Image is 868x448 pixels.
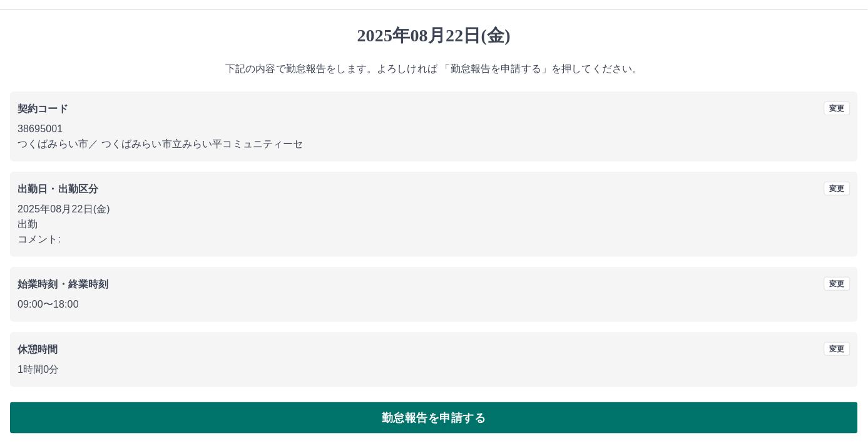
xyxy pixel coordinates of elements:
b: 契約コード [18,103,68,114]
p: 09:00 〜 18:00 [18,297,850,312]
h1: 2025年08月22日(金) [10,25,858,46]
button: 変更 [824,277,850,291]
button: 勤怠報告を申請する [10,402,858,434]
b: 休憩時間 [18,344,58,355]
p: 出勤 [18,217,850,232]
p: 2025年08月22日(金) [18,202,850,217]
b: 始業時刻・終業時刻 [18,279,108,289]
button: 変更 [824,342,850,356]
b: 出勤日・出勤区分 [18,184,98,194]
p: 38695001 [18,122,850,137]
p: つくばみらい市 ／ つくばみらい市立みらい平コミュニティーセ [18,137,850,152]
p: コメント: [18,232,850,247]
p: 1時間0分 [18,362,850,377]
p: 下記の内容で勤怠報告をします。よろしければ 「勤怠報告を申請する」を押してください。 [10,61,858,76]
button: 変更 [824,182,850,195]
button: 変更 [824,102,850,115]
